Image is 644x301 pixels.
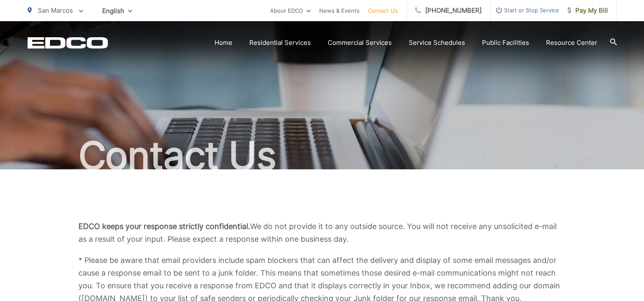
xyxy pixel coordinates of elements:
h1: Contact Us [28,135,617,177]
a: About EDCO [270,6,311,16]
p: We do not provide it to any outside source. You will not receive any unsolicited e-mail as a resu... [78,220,566,246]
a: Public Facilities [482,38,529,48]
a: Contact Us [368,6,398,16]
b: EDCO keeps your response strictly confidential. [78,222,250,231]
span: Pay My Bill [568,6,608,16]
span: San Marcos [38,6,73,14]
a: Commercial Services [328,38,392,48]
span: English [96,3,139,18]
a: News & Events [319,6,360,16]
a: Residential Services [249,38,311,48]
a: EDCD logo. Return to the homepage. [28,37,108,49]
a: Resource Center [546,38,597,48]
a: Service Schedules [409,38,465,48]
a: Home [215,38,232,48]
